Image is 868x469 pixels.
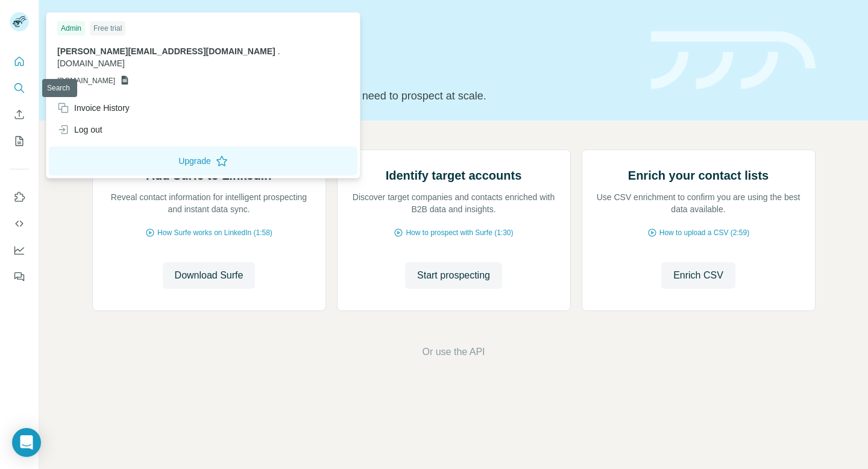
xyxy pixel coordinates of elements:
p: Reveal contact information for intelligent prospecting and instant data sync. [105,191,313,215]
button: Feedback [10,266,29,288]
h2: Enrich your contact lists [628,167,769,184]
button: Quick start [10,51,29,72]
h2: Identify target accounts [386,167,522,184]
span: How to prospect with Surfe (1:30) [406,227,513,238]
button: Start prospecting [405,262,502,289]
button: My lists [10,130,29,152]
span: . [278,46,280,56]
div: Invoice History [57,102,130,114]
button: Search [10,77,29,99]
button: Download Surfe [163,262,256,289]
span: How to upload a CSV (2:59) [659,227,749,238]
button: Dashboard [10,239,29,261]
button: Use Surfe on LinkedIn [10,186,29,208]
span: [DOMAIN_NAME] [57,75,115,86]
div: Log out [57,124,102,136]
div: Free trial [90,21,125,36]
h1: Let’s prospect together [92,56,637,80]
button: Or use the API [422,345,485,359]
p: Use CSV enrichment to confirm you are using the best data available. [594,191,803,215]
button: Enrich CSV [661,262,735,289]
img: banner [651,31,816,90]
span: Download Surfe [175,268,244,283]
div: Open Intercom Messenger [12,428,41,457]
span: Start prospecting [417,268,490,283]
div: Admin [57,21,85,36]
p: Pick your starting point and we’ll provide everything you need to prospect at scale. [92,87,637,104]
span: [PERSON_NAME][EMAIL_ADDRESS][DOMAIN_NAME] [57,46,275,56]
div: Quick start [92,22,637,34]
button: Use Surfe API [10,213,29,234]
span: Enrich CSV [673,268,723,283]
span: [DOMAIN_NAME] [57,58,125,68]
span: How Surfe works on LinkedIn (1:58) [157,227,272,238]
button: Upgrade [49,146,357,175]
button: Enrich CSV [10,104,29,125]
p: Discover target companies and contacts enriched with B2B data and insights. [350,191,558,215]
